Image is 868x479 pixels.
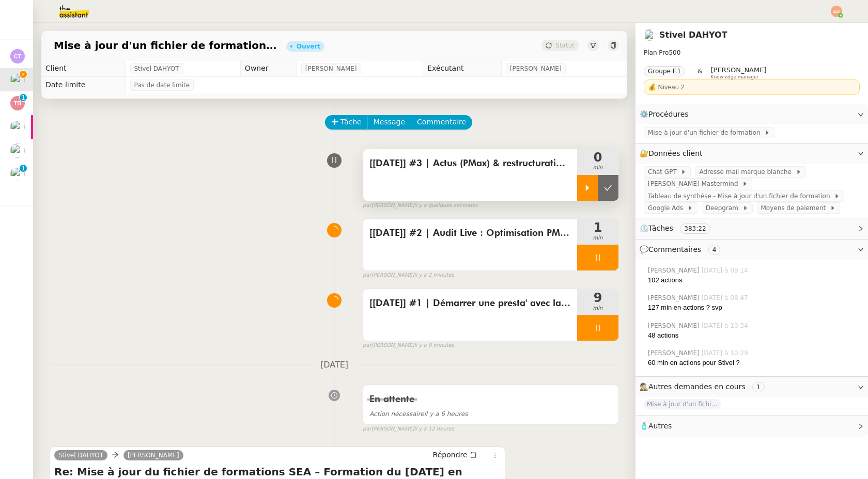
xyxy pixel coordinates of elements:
[636,218,868,238] div: ⏲️Tâches 383:22
[680,223,710,234] nz-tag: 383:22
[363,271,371,280] span: par
[134,63,179,74] span: Stivel DAHYOT
[312,358,357,372] span: [DATE]
[510,63,562,74] span: [PERSON_NAME]
[10,96,25,110] img: svg
[577,292,618,304] span: 9
[648,422,672,430] span: Autres
[411,115,472,130] button: Commentaire
[644,66,685,76] nz-tag: Groupe F.1
[648,348,702,358] span: [PERSON_NAME]
[577,164,618,172] span: min
[640,108,693,120] span: ⚙️
[752,382,765,392] nz-tag: 1
[577,304,618,313] span: min
[659,30,727,40] a: Stivel DAHYOT
[640,422,672,430] span: 🧴
[648,203,687,213] span: Google Ads
[414,271,454,280] span: il y a 2 minutes
[369,410,424,418] span: Action nécessaire
[417,116,466,128] span: Commentaire
[640,382,769,391] span: 🕵️
[369,156,571,171] span: [[DATE]] #3 | Actus (PMax) & restructuration de 9 à 639 adgroups
[21,94,25,103] p: 1
[433,450,468,460] span: Répondre
[644,399,721,409] span: Mise à jour d'un fichier de formation - [DATE]
[20,165,27,172] nz-badge-sup: 1
[577,234,618,243] span: min
[702,293,750,302] span: [DATE] à 08:47
[325,115,368,130] button: Tâche
[369,410,468,418] span: il y a 6 heures
[363,341,371,350] span: par
[711,66,767,79] app-user-label: Knowledge manager
[10,49,25,63] img: svg
[363,425,454,434] small: [PERSON_NAME]
[648,191,834,201] span: Tableau de synthèse - Mise à jour d'un fichier de formation
[369,296,571,311] span: [[DATE]] #1 | Démarrer une presta' avec la méthodologie de Mehdi
[711,66,767,74] span: [PERSON_NAME]
[363,201,478,210] small: [PERSON_NAME]
[10,167,25,181] img: users%2FtFhOaBya8rNVU5KG7br7ns1BCvi2%2Favatar%2Faa8c47da-ee6c-4101-9e7d-730f2e64f978
[648,167,680,177] span: Chat GPT
[648,358,860,368] div: 60 min en actions pour Stivel ?
[363,425,371,434] span: par
[577,151,618,164] span: 0
[363,271,454,280] small: [PERSON_NAME]
[20,94,27,101] nz-badge-sup: 1
[10,120,25,134] img: users%2Ff7AvM1H5WROKDkFYQNHz8zv46LV2%2Favatar%2Ffa026806-15e4-4312-a94b-3cc825a940eb
[297,43,320,50] div: Ouvert
[340,116,362,128] span: Tâche
[831,6,842,17] img: svg
[134,80,190,90] span: Pas de date limite
[41,60,126,77] td: Client
[648,149,703,157] span: Données client
[10,73,25,87] img: users%2FKIcnt4T8hLMuMUUpHYCYQM06gPC2%2Favatar%2F1dbe3bdc-0f95-41bf-bf6e-fc84c6569aaf
[414,201,478,210] span: il y a quelques secondes
[555,42,575,49] span: Statut
[644,49,669,56] span: Plan Pro
[636,143,868,164] div: 🔐Données client
[648,224,673,232] span: Tâches
[648,330,860,341] div: 48 actions
[644,29,655,41] img: users%2FKIcnt4T8hLMuMUUpHYCYQM06gPC2%2Favatar%2F1dbe3bdc-0f95-41bf-bf6e-fc84c6569aaf
[363,201,371,210] span: par
[648,275,860,285] div: 102 actions
[577,221,618,234] span: 1
[648,82,856,92] div: 💰 Niveau 2
[699,167,795,177] span: Adresse mail marque blanche
[640,148,707,159] span: 🔐
[367,115,411,130] button: Message
[648,245,701,253] span: Commentaires
[240,60,297,77] td: Owner
[636,416,868,436] div: 🧴Autres
[414,425,454,434] span: il y a 12 heures
[423,60,502,77] td: Exécutant
[369,226,571,241] span: [[DATE]] #2 | Audit Live : Optimisation PMax, Call tracking Lead Gen
[648,382,746,391] span: Autres demandes en cours
[648,110,689,118] span: Procédures
[648,179,742,189] span: [PERSON_NAME] Mastermind
[702,321,750,330] span: [DATE] à 10:34
[305,63,357,74] span: [PERSON_NAME]
[669,49,680,56] span: 500
[363,341,454,350] small: [PERSON_NAME]
[414,341,454,350] span: il y a 9 minutes
[429,449,481,460] button: Répondre
[54,451,107,460] a: Stivel DAHYOT
[374,116,405,128] span: Message
[702,348,750,358] span: [DATE] à 10:29
[698,66,702,79] span: &
[706,203,742,213] span: Deepgram
[711,74,759,80] span: Knowledge manager
[702,266,750,275] span: [DATE] à 09:14
[708,245,721,255] nz-tag: 4
[123,451,183,460] a: [PERSON_NAME]
[648,127,764,138] span: Mise à jour d'un fichier de formation
[41,77,126,93] td: Date limite
[21,165,25,174] p: 1
[636,104,868,124] div: ⚙️Procédures
[636,239,868,260] div: 💬Commentaires 4
[761,203,830,213] span: Moyens de paiement
[640,245,724,253] span: 💬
